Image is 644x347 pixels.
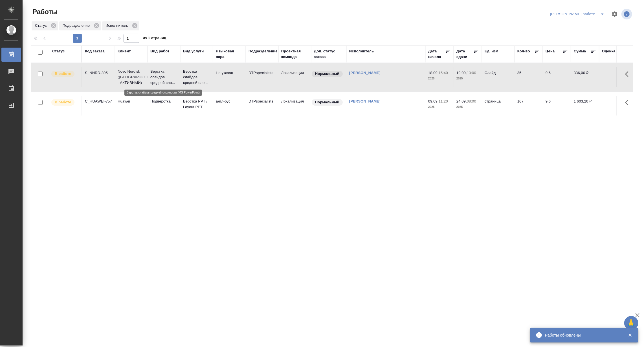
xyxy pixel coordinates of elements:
[456,104,479,110] p: 2025
[627,317,636,329] span: 🙏
[624,316,638,330] button: 🙏
[621,9,633,19] span: Посмотреть информацию
[574,48,586,54] div: Сумма
[32,21,58,30] div: Статус
[105,23,130,28] p: Исполнитель
[213,67,246,87] td: Не указан
[545,332,619,338] div: Работы обновлены
[213,96,246,115] td: англ-рус
[624,333,636,338] button: Закрыть
[482,67,515,87] td: Слайд
[439,99,448,103] p: 11:20
[608,7,621,21] span: Настроить таблицу
[543,96,571,115] td: 9.6
[249,48,278,54] div: Подразделение
[59,21,101,30] div: Подразделение
[118,99,145,104] p: Huawei
[183,69,210,86] p: Верстка слайдов средней сло...
[456,76,479,81] p: 2025
[314,48,344,60] div: Доп. статус заказа
[428,76,451,81] p: 2025
[52,48,65,54] div: Статус
[428,48,445,60] div: Дата начала
[31,7,58,16] span: Работы
[485,48,498,54] div: Ед. изм
[315,99,339,105] p: Нормальный
[183,99,210,110] p: Верстка PPT / Layout PPT
[51,99,79,106] div: Исполнитель выполняет работу
[55,71,71,77] p: В работе
[428,99,439,103] p: 09.09,
[349,71,381,75] a: [PERSON_NAME]
[150,69,177,86] p: Верстка слайдов средней сло...
[63,23,92,28] p: Подразделение
[183,48,204,54] div: Вид услуги
[456,48,473,60] div: Дата сдачи
[428,104,451,110] p: 2025
[118,69,145,86] p: Novo Nordisk ([GEOGRAPHIC_DATA] - АКТИВНЫЙ)
[35,23,49,28] p: Статус
[456,71,467,75] p: 19.09,
[85,70,112,76] div: S_NNRD-305
[622,67,635,81] button: Здесь прячутся важные кнопки
[150,48,170,54] div: Вид работ
[118,48,131,54] div: Клиент
[439,71,448,75] p: 15:40
[246,96,278,115] td: DTPspecialists
[55,99,71,105] p: В работе
[622,96,635,109] button: Здесь прячутся важные кнопки
[467,71,476,75] p: 13:00
[143,35,166,43] span: из 1 страниц
[150,99,177,104] p: Подверстка
[546,48,555,54] div: Цена
[602,48,616,54] div: Оценка
[515,67,543,87] td: 35
[246,67,278,87] td: DTPspecialists
[543,67,571,87] td: 9.6
[278,67,311,87] td: Локализация
[482,96,515,115] td: страница
[85,48,105,54] div: Код заказа
[216,48,243,60] div: Языковая пара
[515,96,543,115] td: 167
[315,71,339,77] p: Нормальный
[571,67,599,87] td: 336,00 ₽
[349,99,381,103] a: [PERSON_NAME]
[85,99,112,104] div: C_HUAWEI-757
[51,70,79,78] div: Исполнитель выполняет работу
[517,48,530,54] div: Кол-во
[102,21,139,30] div: Исполнитель
[467,99,476,103] p: 08:00
[428,71,439,75] p: 18.09,
[571,96,599,115] td: 1 603,20 ₽
[349,48,374,54] div: Исполнитель
[549,10,608,19] div: split button
[278,96,311,115] td: Локализация
[281,48,308,60] div: Проектная команда
[456,99,467,103] p: 24.09,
